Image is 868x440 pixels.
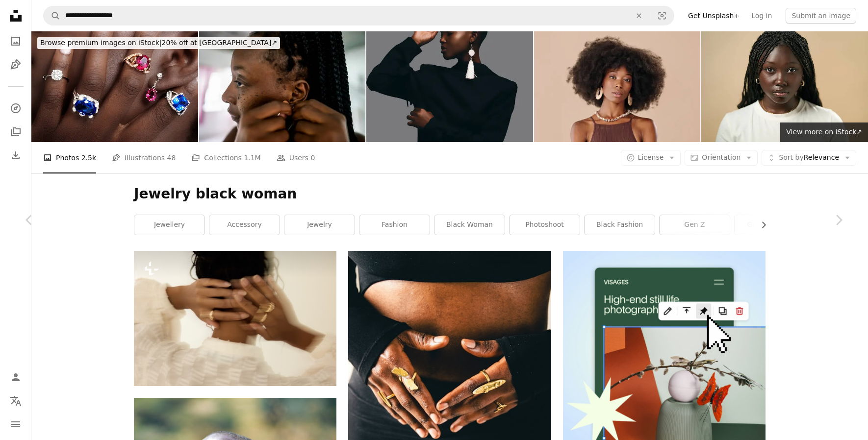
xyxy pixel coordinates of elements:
span: 1.1M [244,152,260,163]
a: black fashion [585,215,655,235]
button: scroll list to the right [755,215,766,235]
a: A woman in a white dress holding her hands together [134,314,336,323]
span: 20% off at [GEOGRAPHIC_DATA] ↗ [40,39,277,47]
img: A woman in a white dress holding her hands together [134,251,336,386]
a: jewellery [134,215,204,235]
button: Language [6,391,26,411]
button: Clear [628,6,650,25]
button: Submit an image [786,8,856,24]
a: Download History [6,146,26,165]
img: Young black woman with braids posing in studio with neutral background [701,31,868,142]
span: View more on iStock ↗ [786,128,862,136]
a: gen z [660,215,730,235]
h1: Jewelry black woman [134,185,766,203]
img: Young Woman Wearing Black Casual Clothing And White Earrings Against Gray Background [366,31,533,142]
a: Users 0 [277,142,315,173]
button: Visual search [650,6,674,25]
img: Stylish, makeup and black woman with designer jewelry against a brown mockup studio background. P... [534,31,701,142]
a: Log in / Sign up [6,367,26,387]
a: jewelry [284,215,355,235]
button: Menu [6,415,26,434]
span: Browse premium images on iStock | [40,39,161,47]
button: Orientation [685,150,758,166]
span: Orientation [702,153,740,161]
img: Tanzanite, Rubellite and Diamonds, Designer Jewellery [31,31,198,142]
a: black woman [434,215,505,235]
span: Sort by [779,153,803,161]
a: photoshoot [510,215,580,235]
span: 0 [310,152,315,163]
a: a pregnant woman holding her hands together [348,373,551,382]
a: fashion [359,215,430,235]
a: Get Unsplash+ [682,8,745,24]
span: License [638,153,664,161]
a: Log in [745,8,778,24]
a: Collections [6,122,26,142]
button: Sort byRelevance [762,150,856,166]
a: accessory [209,215,280,235]
a: Explore [6,98,26,118]
a: Browse premium images on iStock|20% off at [GEOGRAPHIC_DATA]↗ [31,31,286,55]
span: Relevance [779,153,839,163]
a: Photos [6,31,26,51]
a: Illustrations [6,55,26,74]
a: View more on iStock↗ [780,122,868,142]
button: License [621,150,681,166]
img: Close-up of a mid adult woman putting on earring at dancing studio [199,31,366,142]
button: Search Unsplash [44,6,60,25]
a: Collections 1.1M [191,142,260,173]
span: 48 [167,152,176,163]
a: generation z [735,215,805,235]
a: Illustrations 48 [112,142,176,173]
form: Find visuals sitewide [43,6,674,25]
a: Next [809,173,868,267]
